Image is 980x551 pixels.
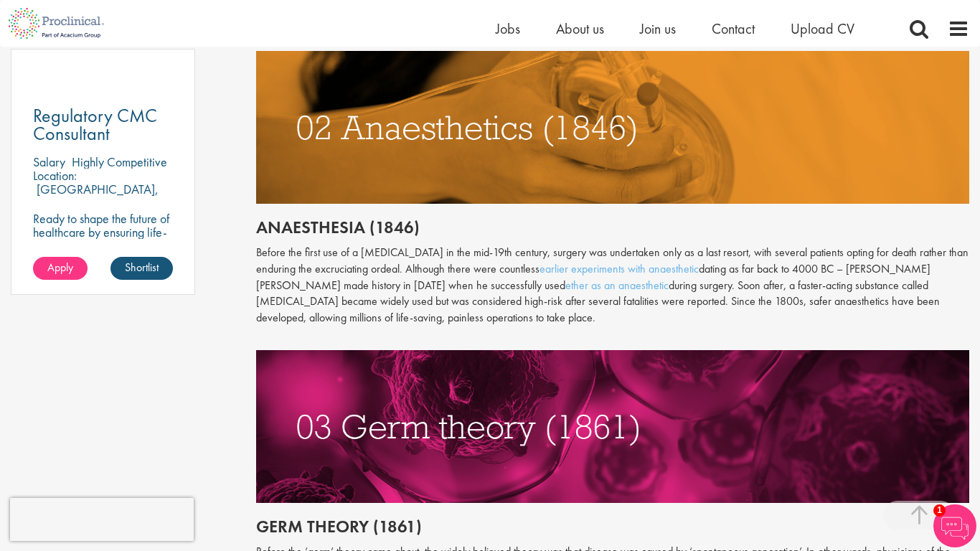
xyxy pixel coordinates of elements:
a: Jobs [496,19,520,38]
a: Shortlist [110,257,173,280]
span: Salary [33,154,65,170]
p: Ready to shape the future of healthcare by ensuring life-changing treatments meet global regulato... [33,212,173,321]
h2: Germ theory (1861) [256,517,970,536]
a: Join us [640,19,676,38]
span: Apply [47,260,73,275]
a: About us [556,19,604,38]
a: Apply [33,257,88,280]
img: Chatbot [933,504,976,547]
span: Regulatory CMC Consultant [33,103,157,146]
p: [GEOGRAPHIC_DATA], [GEOGRAPHIC_DATA] [33,181,159,211]
p: Before the first use of a [MEDICAL_DATA] in the mid-19th century, surgery was undertaken only as ... [256,245,970,326]
p: Highly Competitive [72,154,167,170]
img: germ theory [256,350,970,503]
span: Location: [33,167,77,184]
a: ether as an anaesthetic [565,278,669,293]
a: Regulatory CMC Consultant [33,107,173,143]
iframe: reCAPTCHA [10,498,194,541]
span: 1 [933,504,946,517]
a: earlier experiments with anaesthetic [540,261,699,276]
a: Upload CV [791,19,854,38]
h2: Anaesthesia (1846) [256,218,970,237]
a: Contact [712,19,755,38]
